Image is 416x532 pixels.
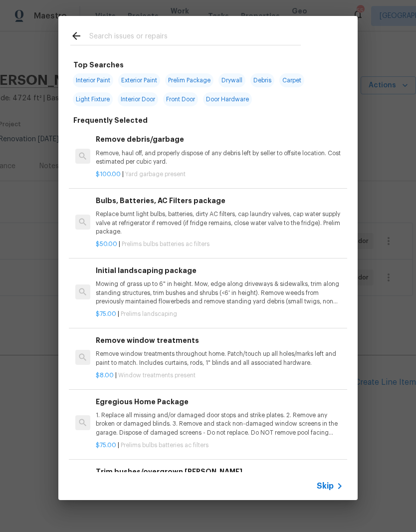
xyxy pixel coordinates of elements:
span: Exterior Paint [118,73,160,87]
span: Skip [317,481,334,491]
span: $50.00 [96,241,117,247]
span: Prelims bulbs batteries ac filters [121,442,208,448]
p: | [96,371,343,380]
span: Prelim Package [165,73,213,87]
h6: Egregious Home Package [96,396,343,407]
p: Remove, haul off, and properly dispose of any debris left by seller to offsite location. Cost est... [96,149,343,166]
span: Interior Door [118,92,158,106]
span: Carpet [279,73,304,87]
span: Light Fixture [73,92,113,106]
span: Window treatments present [118,372,196,378]
h6: Top Searches [73,59,124,70]
span: Prelims landscaping [121,311,177,317]
p: | [96,170,343,179]
span: $75.00 [96,442,116,448]
span: Front Door [163,92,198,106]
span: Interior Paint [73,73,113,87]
p: Remove window treatments throughout home. Patch/touch up all holes/marks left and paint to match.... [96,350,343,367]
p: | [96,240,343,249]
p: | [96,441,343,450]
span: $8.00 [96,372,114,378]
h6: Frequently Selected [73,115,148,126]
span: Yard garbage present [125,171,186,177]
h6: Bulbs, Batteries, AC Filters package [96,195,343,206]
h6: Remove window treatments [96,335,343,346]
h6: Trim bushes/overgrown [PERSON_NAME] [96,466,343,477]
span: $75.00 [96,311,116,317]
p: 1. Replace all missing and/or damaged door stops and strike plates. 2. Remove any broken or damag... [96,411,343,437]
h6: Remove debris/garbage [96,134,343,145]
p: Replace burnt light bulbs, batteries, dirty AC filters, cap laundry valves, cap water supply valv... [96,210,343,236]
span: Debris [250,73,274,87]
span: Drywall [218,73,245,87]
span: Door Hardware [203,92,252,106]
p: Mowing of grass up to 6" in height. Mow, edge along driveways & sidewalks, trim along standing st... [96,280,343,305]
p: | [96,310,343,318]
span: Prelims bulbs batteries ac filters [122,241,209,247]
span: $100.00 [96,171,121,177]
input: Search issues or repairs [89,30,301,45]
h6: Initial landscaping package [96,265,343,276]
